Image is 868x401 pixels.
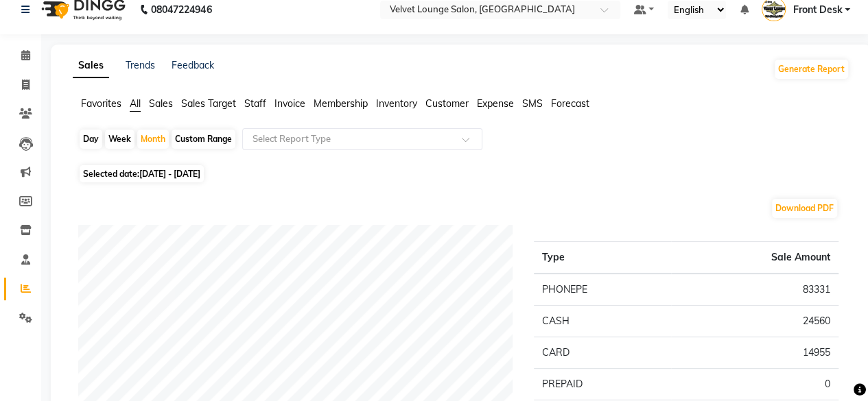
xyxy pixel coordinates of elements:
th: Sale Amount [671,242,838,274]
span: Inventory [376,97,417,110]
a: Sales [73,53,109,78]
button: Download PDF [772,199,837,218]
th: Type [534,242,671,274]
td: PHONEPE [534,274,671,306]
a: Feedback [172,59,214,71]
span: Selected date: [80,165,204,182]
div: Month [137,130,169,149]
span: SMS [522,97,543,110]
td: 24560 [671,306,838,337]
span: Front Desk [793,3,842,17]
div: Week [105,130,134,149]
span: Staff [244,97,266,110]
button: Generate Report [775,60,848,79]
td: 0 [671,369,838,400]
span: Sales Target [181,97,236,110]
span: Expense [477,97,514,110]
span: Invoice [274,97,305,110]
span: Forecast [551,97,589,110]
div: Custom Range [172,130,235,149]
a: Trends [126,59,155,71]
span: Favorites [81,97,121,110]
td: 14955 [671,337,838,369]
span: Membership [314,97,368,110]
span: Customer [425,97,469,110]
td: CARD [534,337,671,369]
div: Day [80,130,102,149]
td: 83331 [671,274,838,306]
td: PREPAID [534,369,671,400]
span: Sales [149,97,173,110]
span: [DATE] - [DATE] [139,169,200,179]
span: All [130,97,141,110]
td: CASH [534,306,671,337]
